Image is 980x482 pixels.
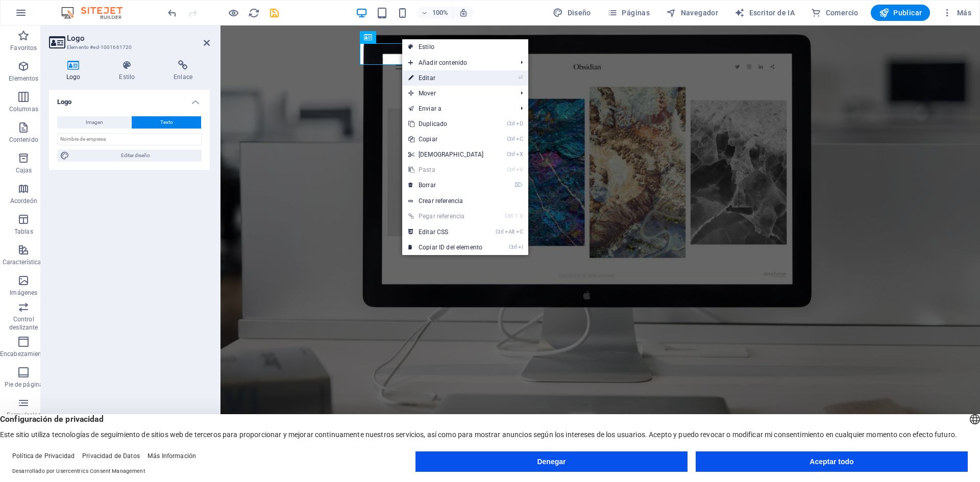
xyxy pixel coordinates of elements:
[402,39,528,55] a: Estilo
[957,9,971,17] font: Más
[402,147,490,162] a: CtrlX[DEMOGRAPHIC_DATA]
[402,162,490,177] a: CtrlVPasta
[16,167,32,174] font: Cajas
[871,5,930,21] button: Publicar
[419,105,442,112] font: Enviar a
[9,75,38,82] font: Elementos
[549,5,595,21] div: Diseño (Ctrl+Alt+Y)
[57,116,131,129] button: Imagen
[520,213,523,219] font: V
[248,7,260,19] button: recargar
[417,7,453,19] button: 100%
[402,177,490,193] a: ⌦Borrar
[419,229,448,236] font: Editar CSS
[10,44,37,52] font: Favoritos
[57,133,202,145] input: Nombre de empresa
[509,244,517,250] font: Ctrl
[807,5,863,21] button: Comercio
[826,9,859,17] font: Comercio
[496,229,504,235] font: Ctrl
[166,7,178,19] button: deshacer
[508,229,514,235] font: Alt
[507,166,515,173] font: Ctrl
[174,73,192,81] font: Enlace
[662,5,722,21] button: Navegador
[459,8,468,17] i: Al cambiar el tamaño, se ajusta automáticamente el nivel de zoom para adaptarse al dispositivo el...
[132,116,201,129] button: Texto
[603,5,654,21] button: Páginas
[227,7,239,19] button: Haga clic aquí para salir del modo de vista previa y continuar editando
[9,316,38,331] font: Control deslizante
[514,182,523,188] font: ⌦
[419,74,435,82] font: Editar
[432,9,448,16] font: 100%
[86,119,103,125] font: Imagen
[67,34,85,43] font: Logo
[9,106,38,113] font: Columnas
[67,44,132,50] font: Elemento #ed-1001661720
[518,74,523,81] font: ⏎
[419,182,436,189] font: Borrar
[3,259,45,266] font: Características
[402,224,490,240] a: CtrlAltCEditar CSS
[5,381,43,388] font: Pie de página
[66,73,81,81] font: Logo
[419,43,434,50] font: Estilo
[160,119,173,125] font: Texto
[59,7,135,19] img: Logotipo del editor
[402,193,528,209] a: Crear referencia
[10,197,37,205] font: Acordeón
[893,9,922,17] font: Publicar
[10,289,37,296] font: Imágenes
[520,229,523,235] font: C
[938,5,975,21] button: Más
[419,151,484,158] font: [DEMOGRAPHIC_DATA]
[505,213,513,219] font: Ctrl
[14,228,33,235] font: Tablas
[507,120,515,127] font: Ctrl
[419,244,482,251] font: Copiar ID del elemento
[119,73,135,81] font: Estilo
[57,98,72,106] font: Logo
[549,5,595,21] button: Diseño
[57,149,202,162] button: Editar diseño
[402,209,490,224] a: Ctrl⇧VPegar referencia
[268,7,280,19] button: ahorrar
[402,240,490,255] a: CtrlICopiar ID del elemento
[419,213,464,220] font: Pegar referencia
[419,120,447,128] font: Duplicado
[514,213,519,219] font: ⇧
[9,136,38,143] font: Contenido
[520,151,523,158] font: X
[622,9,650,17] font: Páginas
[7,412,41,419] font: Formularios
[507,136,515,142] font: Ctrl
[507,151,515,158] font: Ctrl
[749,9,795,17] font: Escritor de IA
[402,132,490,147] a: CtrlCCopiar
[402,101,513,116] a: Enviar a
[248,7,260,19] i: Recargar página
[730,5,799,21] button: Escritor de IA
[402,70,490,86] a: ⏎Editar
[402,116,490,132] a: CtrlDDuplicado
[520,166,523,173] font: V
[522,244,523,250] font: I
[419,197,463,205] font: Crear referencia
[121,153,150,158] font: Editar diseño
[520,136,523,142] font: C
[419,90,436,97] font: Mover
[419,136,437,143] font: Copiar
[268,7,280,19] i: Guardar (Ctrl+S)
[681,9,719,17] font: Navegador
[419,166,435,173] font: Pasta
[568,9,591,17] font: Diseño
[419,59,467,66] font: Añadir contenido
[520,120,523,127] font: D
[166,7,178,19] i: Undo: Change button (Ctrl+Z)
